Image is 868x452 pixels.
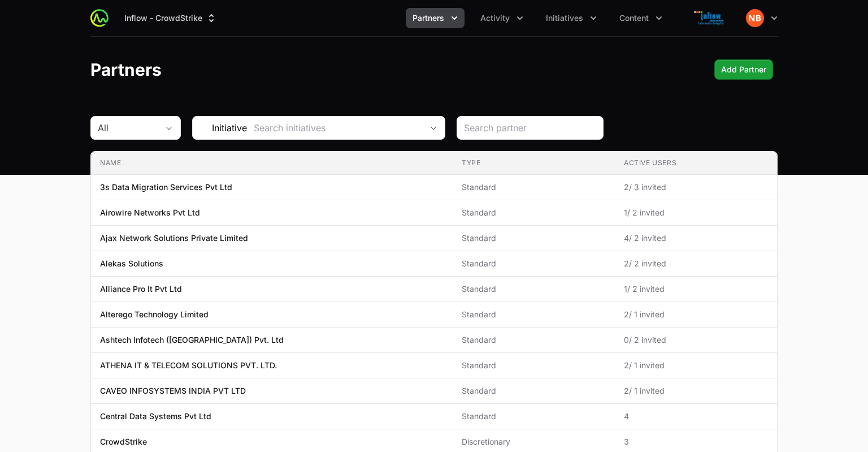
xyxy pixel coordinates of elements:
[624,233,768,244] span: 4 / 2 invited
[100,283,182,295] p: Alliance Pro It Pvt Ltd
[100,334,284,346] p: Ashtech Infotech ([GEOGRAPHIC_DATA]) Pvt. Ltd
[714,59,773,80] button: Add Partner
[624,283,768,295] span: 1 / 2 invited
[546,12,583,24] span: Initiatives
[539,8,604,28] div: Initiatives menu
[406,8,465,28] div: Partners menu
[462,283,606,295] span: Standard
[624,182,768,193] span: 2 / 3 invited
[624,385,768,397] span: 2 / 1 invited
[462,309,606,320] span: Standard
[474,8,530,28] div: Activity menu
[98,121,158,135] div: All
[422,117,445,139] div: Open
[100,385,246,397] p: CAVEO INFOSYSTEMS INDIA PVT LTD
[462,436,606,447] span: Discretionary
[464,121,596,135] input: Search partner
[247,117,422,139] input: Search initiatives
[624,207,768,218] span: 1 / 2 invited
[624,411,768,422] span: 4
[462,411,606,422] span: Standard
[100,309,209,320] p: Alterego Technology Limited
[462,233,606,244] span: Standard
[624,436,768,447] span: 3
[539,8,604,28] button: Initiatives
[90,9,108,27] img: ActivitySource
[462,334,606,346] span: Standard
[91,152,453,175] th: Name
[118,8,224,28] button: Inflow - CrowdStrike
[453,152,615,175] th: Type
[100,411,211,422] p: Central Data Systems Pvt Ltd
[615,152,777,175] th: Active Users
[683,7,737,29] img: Inflow
[462,258,606,269] span: Standard
[624,309,768,320] span: 2 / 1 invited
[624,258,768,269] span: 2 / 2 invited
[480,12,510,24] span: Activity
[714,59,773,80] div: Primary actions
[746,9,764,27] img: Navin Balachandran
[474,8,530,28] button: Activity
[462,360,606,371] span: Standard
[462,182,606,193] span: Standard
[100,258,163,269] p: Alekas Solutions
[193,121,247,135] span: Initiative
[613,8,669,28] button: Content
[406,8,465,28] button: Partners
[90,59,162,80] h1: Partners
[91,117,180,139] button: All
[462,207,606,218] span: Standard
[721,63,766,76] span: Add Partner
[108,8,669,28] div: Main navigation
[100,233,248,244] p: Ajax Network Solutions Private Limited
[100,436,147,447] p: CrowdStrike
[613,8,669,28] div: Content menu
[624,334,768,346] span: 0 / 2 invited
[100,360,277,371] p: ATHENA IT & TELECOM SOLUTIONS PVT. LTD.
[619,12,649,24] span: Content
[413,12,444,24] span: Partners
[100,182,232,193] p: 3s Data Migration Services Pvt Ltd
[624,360,768,371] span: 2 / 1 invited
[118,8,224,28] div: Supplier switch menu
[462,385,606,397] span: Standard
[100,207,200,218] p: Airowire Networks Pvt Ltd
